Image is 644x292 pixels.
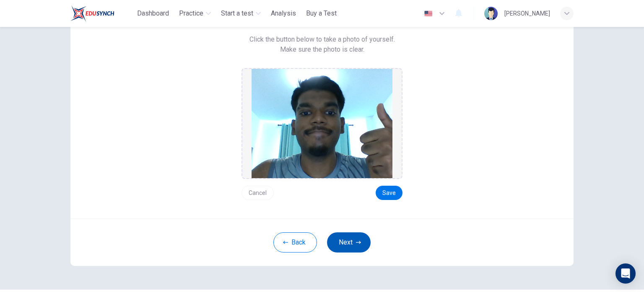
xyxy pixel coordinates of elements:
span: Click the button below to take a photo of yourself. [249,34,395,45]
button: Buy a Test [303,6,340,21]
button: Dashboard [134,6,172,21]
div: [PERSON_NAME] [504,8,550,18]
img: preview screemshot [252,69,392,178]
a: ELTC logo [70,5,134,22]
button: Back [273,232,317,253]
img: en [423,11,434,17]
button: Cancel [241,186,274,200]
div: Open Intercom Messenger [615,263,636,284]
button: Next [327,232,371,253]
button: Practice [176,6,214,21]
button: Analysis [267,6,299,21]
span: Start a test [221,8,253,18]
span: Make sure the photo is clear. [280,45,364,55]
img: ELTC logo [70,5,114,22]
img: Profile picture [484,7,498,20]
span: Buy a Test [306,8,337,18]
span: Analysis [271,8,296,18]
span: Dashboard [137,8,169,18]
button: Save [376,186,402,200]
span: Practice [179,8,203,18]
button: Start a test [218,6,264,21]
